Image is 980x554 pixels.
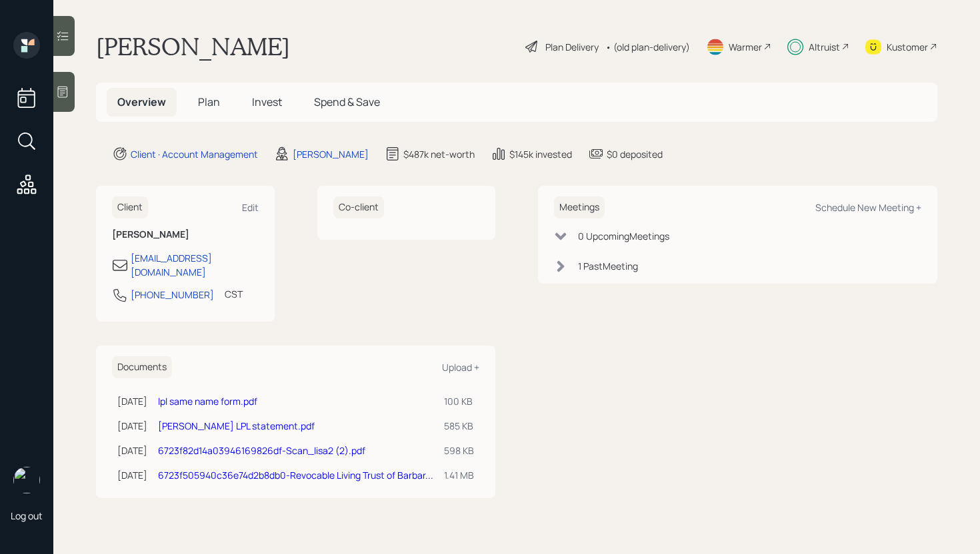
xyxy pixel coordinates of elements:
[158,419,315,432] a: [PERSON_NAME] LPL statement.pdf
[225,287,243,301] div: CST
[293,147,369,161] div: [PERSON_NAME]
[117,443,147,457] div: [DATE]
[112,196,148,218] h6: Client
[11,509,43,522] div: Log out
[131,288,214,302] div: [PHONE_NUMBER]
[554,196,605,218] h6: Meetings
[252,95,282,109] span: Invest
[112,356,172,378] h6: Documents
[815,201,921,214] div: Schedule New Meeting +
[545,40,599,54] div: Plan Delivery
[117,95,166,109] span: Overview
[131,147,258,161] div: Client · Account Management
[444,394,474,408] div: 100 KB
[444,419,474,433] div: 585 KB
[117,394,147,408] div: [DATE]
[578,229,669,243] div: 0 Upcoming Meeting s
[509,147,572,161] div: $145k invested
[314,95,380,109] span: Spend & Save
[442,361,479,374] div: Upload +
[333,196,384,218] h6: Co-client
[444,468,474,482] div: 1.41 MB
[96,32,290,61] h1: [PERSON_NAME]
[809,40,840,54] div: Altruist
[158,469,433,481] a: 6723f505940c36e74d2b8db0-Revocable Living Trust of Barbar...
[578,259,638,273] div: 1 Past Meeting
[403,147,475,161] div: $487k net-worth
[117,419,147,433] div: [DATE]
[198,95,220,109] span: Plan
[242,201,259,214] div: Edit
[605,40,690,54] div: • (old plan-delivery)
[729,40,762,54] div: Warmer
[158,444,365,457] a: 6723f82d14a03946169826df-Scan_lisa2 (2).pdf
[444,443,474,457] div: 598 KB
[607,147,663,161] div: $0 deposited
[13,467,40,493] img: james-distasi-headshot.png
[117,468,147,482] div: [DATE]
[131,251,259,279] div: [EMAIL_ADDRESS][DOMAIN_NAME]
[887,40,928,54] div: Kustomer
[112,229,259,240] h6: [PERSON_NAME]
[158,395,257,408] a: lpl same name form.pdf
